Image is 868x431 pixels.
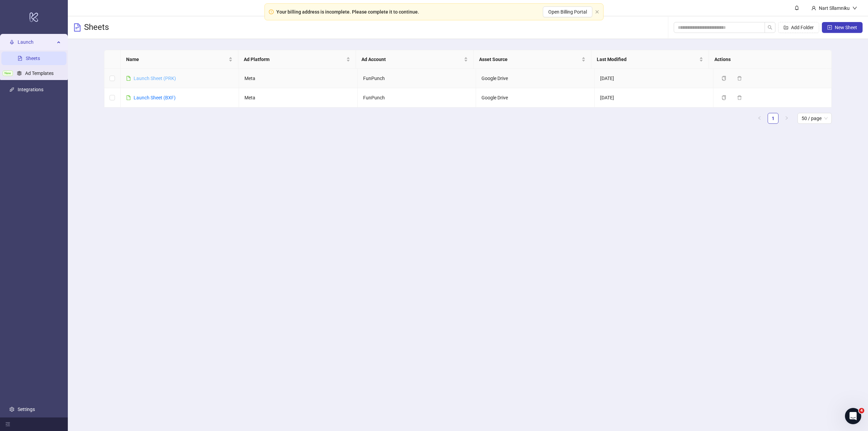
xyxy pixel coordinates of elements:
[737,95,742,100] span: delete
[26,56,40,61] a: Sheets
[134,76,176,81] a: Launch Sheet (PRK)
[356,50,474,69] th: Ad Account
[757,116,762,120] span: left
[768,25,772,30] span: search
[852,6,857,11] span: down
[244,56,345,63] span: Ad Platform
[597,56,698,63] span: Last Modified
[768,113,778,124] li: 1
[827,25,832,30] span: plus-square
[126,76,131,81] span: file
[794,5,799,10] span: bell
[781,113,792,124] li: Next Page
[784,25,788,30] span: folder-add
[5,422,10,427] span: menu-fold
[25,71,54,76] a: Ad Templates
[479,56,580,63] span: Asset Source
[18,35,55,49] span: Launch
[802,113,828,123] span: 50 / page
[134,95,176,100] a: Launch Sheet (BXF)
[595,10,599,14] span: close
[816,4,852,12] div: Nart Sllamniku
[785,116,789,120] span: right
[18,87,43,92] a: Integrations
[84,22,109,33] h3: Sheets
[126,56,227,63] span: Name
[543,6,592,17] button: Open Billing Portal
[797,113,832,124] div: Page Size
[18,407,35,412] a: Settings
[361,56,462,63] span: Ad Account
[358,69,476,88] td: FunPunch
[778,22,819,33] button: Add Folder
[859,408,864,413] span: 4
[811,6,816,11] span: user
[595,10,599,14] button: close
[476,88,595,107] td: Google Drive
[709,50,827,69] th: Actions
[835,25,857,30] span: New Sheet
[126,95,131,100] span: file
[822,22,863,33] button: New Sheet
[595,88,713,107] td: [DATE]
[474,50,591,69] th: Asset Source
[591,50,709,69] th: Last Modified
[781,113,792,124] button: right
[239,88,358,107] td: Meta
[238,50,356,69] th: Ad Platform
[595,69,713,88] td: [DATE]
[9,40,14,44] span: rocket
[768,113,778,123] a: 1
[121,50,238,69] th: Name
[548,9,587,15] span: Open Billing Portal
[239,69,358,88] td: Meta
[476,69,595,88] td: Google Drive
[754,113,765,124] button: left
[845,408,861,424] iframe: Intercom live chat
[737,76,742,81] span: delete
[754,113,765,124] li: Previous Page
[358,88,476,107] td: FunPunch
[269,9,274,14] span: exclamation-circle
[791,25,814,30] span: Add Folder
[73,23,81,32] span: file-text
[722,76,726,81] span: copy
[722,95,726,100] span: copy
[276,8,419,16] div: Your billing address is incomplete. Please complete it to continue.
